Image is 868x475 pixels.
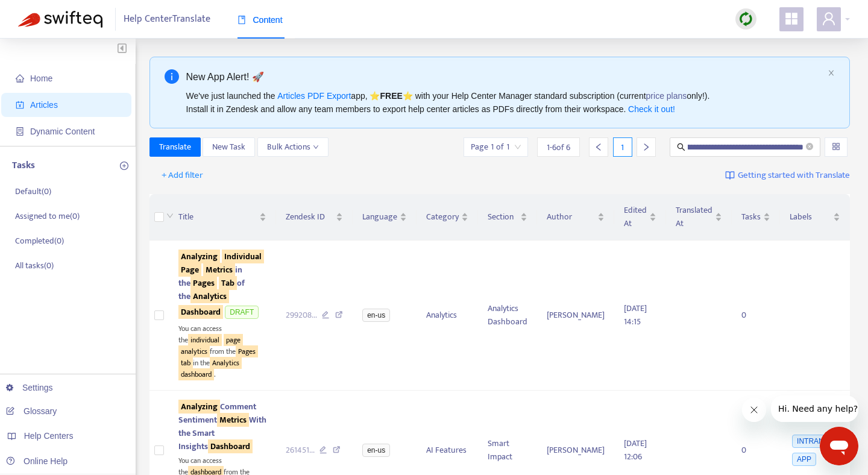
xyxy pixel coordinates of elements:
[190,276,217,290] sqkw: Pages
[771,395,858,422] iframe: Nachricht vom Unternehmen
[732,241,780,390] td: 0
[666,194,732,241] th: Translated At
[725,171,735,180] img: image-link
[725,166,850,185] a: Getting started with Translate
[614,194,666,241] th: Edited At
[537,194,614,241] th: Author
[362,309,390,322] span: en-us
[186,69,823,84] div: New App Alert! 🚀
[676,204,712,230] span: Translated At
[124,8,210,31] span: Help Center Translate
[153,166,212,185] button: + Add filter
[178,210,257,224] span: Title
[537,241,614,390] td: [PERSON_NAME]
[190,289,229,303] sqkw: Analytics
[219,276,237,290] sqkw: Tab
[624,436,647,464] span: [DATE] 12:06
[178,250,220,263] sqkw: Analyzing
[16,74,24,83] span: home
[741,210,761,224] span: Tasks
[165,69,179,84] span: info-circle
[790,210,831,224] span: Labels
[188,334,222,346] sqkw: individual
[628,104,675,114] a: Check it out!
[178,368,214,380] sqkw: dashboard
[547,210,595,224] span: Author
[738,169,850,183] span: Getting started with Translate
[286,309,317,322] span: 299208 ...
[236,345,258,357] sqkw: Pages
[417,194,478,241] th: Category
[166,212,174,219] span: down
[15,185,51,198] p: Default ( 0 )
[828,69,835,77] span: close
[594,143,603,151] span: left
[784,11,799,26] span: appstore
[6,456,68,466] a: Online Help
[30,100,58,110] span: Articles
[225,306,259,319] span: DRAFT
[488,210,518,224] span: Section
[16,101,24,109] span: account-book
[806,143,813,150] span: close-circle
[15,210,80,222] p: Assigned to me ( 0 )
[547,141,570,154] span: 1 - 6 of 6
[277,91,351,101] a: Articles PDF Export
[780,194,850,241] th: Labels
[178,250,264,319] span: in the of the
[178,263,201,277] sqkw: Page
[159,140,191,154] span: Translate
[792,453,816,466] span: APP
[267,140,319,154] span: Bulk Actions
[313,144,319,150] span: down
[208,439,253,453] sqkw: Dashboard
[162,168,203,183] span: + Add filter
[732,194,780,241] th: Tasks
[820,427,858,465] iframe: Schaltfläche zum Öffnen des Messaging-Fensters
[828,69,835,77] button: close
[30,74,52,83] span: Home
[362,210,397,224] span: Language
[149,137,201,157] button: Translate
[237,16,246,24] span: book
[178,345,210,357] sqkw: analytics
[6,406,57,416] a: Glossary
[24,431,74,441] span: Help Centers
[624,301,647,329] span: [DATE] 14:15
[18,11,102,28] img: Swifteq
[210,357,242,369] sqkw: Analytics
[30,127,95,136] span: Dynamic Content
[212,140,245,154] span: New Task
[642,143,650,151] span: right
[613,137,632,157] div: 1
[203,137,255,157] button: New Task
[742,398,766,422] iframe: Nachricht schließen
[478,241,537,390] td: Analytics Dashboard
[417,241,478,390] td: Analytics
[222,250,264,263] sqkw: Individual
[353,194,417,241] th: Language
[792,435,838,448] span: INTRANET
[217,413,249,427] sqkw: Metrics
[806,142,813,153] span: close-circle
[286,444,315,457] span: 261451 ...
[186,89,823,116] div: We've just launched the app, ⭐ ⭐️ with your Help Center Manager standard subscription (current on...
[178,357,193,369] sqkw: tab
[677,143,685,151] span: search
[12,159,35,173] p: Tasks
[237,15,283,25] span: Content
[203,263,235,277] sqkw: Metrics
[478,194,537,241] th: Section
[178,305,223,319] sqkw: Dashboard
[16,127,24,136] span: container
[120,162,128,170] span: plus-circle
[15,259,54,272] p: All tasks ( 0 )
[224,334,243,346] sqkw: page
[822,11,836,26] span: user
[426,210,459,224] span: Category
[178,321,266,380] div: You can access the from the in the .
[624,204,647,230] span: Edited At
[286,210,334,224] span: Zendesk ID
[276,194,353,241] th: Zendesk ID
